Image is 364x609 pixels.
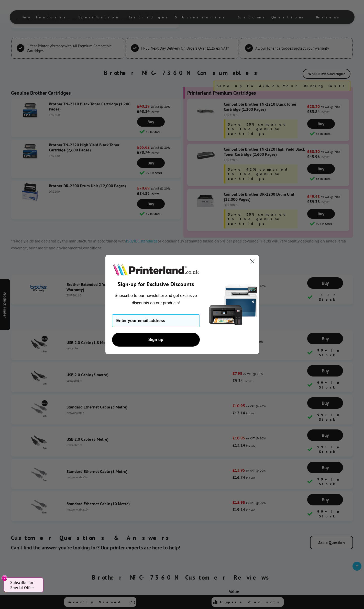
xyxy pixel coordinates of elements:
button: Sign up [112,333,200,347]
span: Subscribe for Special Offers [10,580,38,590]
img: Printerland.co.uk [112,262,200,277]
button: Close dialog [248,257,257,266]
span: Subscribe to our newsletter and get exclusive discounts on our products! [115,293,197,305]
button: Close [2,575,7,581]
img: 5290a21f-4df8-4860-95f4-ea1e8d0e8904.png [208,255,259,354]
span: Sign-up for Exclusive Discounts [118,281,194,288]
input: Enter your email address [112,314,200,327]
